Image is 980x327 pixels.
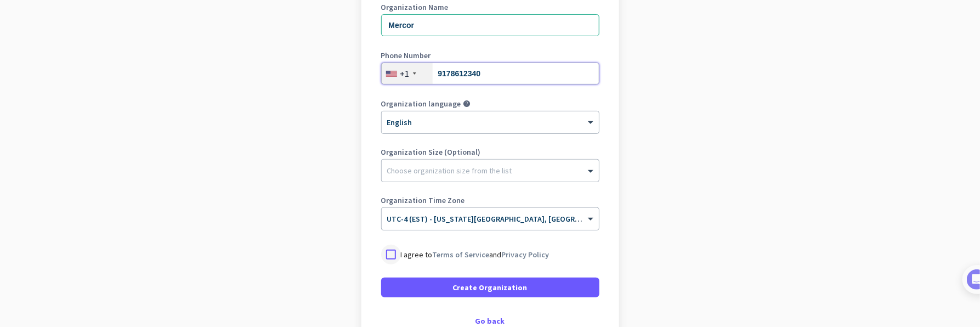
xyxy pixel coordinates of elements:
[381,3,599,11] label: Organization Name
[453,282,528,293] span: Create Organization
[381,317,599,325] div: Go back
[381,52,599,59] label: Phone Number
[381,278,599,297] button: Create Organization
[433,250,490,260] a: Terms of Service
[502,250,550,260] a: Privacy Policy
[381,196,599,204] label: Organization Time Zone
[381,14,599,36] input: What is the name of your organization?
[463,100,471,108] i: help
[400,68,410,79] div: +1
[401,249,550,260] p: I agree to and
[381,63,599,84] input: 201-555-0123
[381,148,599,156] label: Organization Size (Optional)
[381,100,461,108] label: Organization language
